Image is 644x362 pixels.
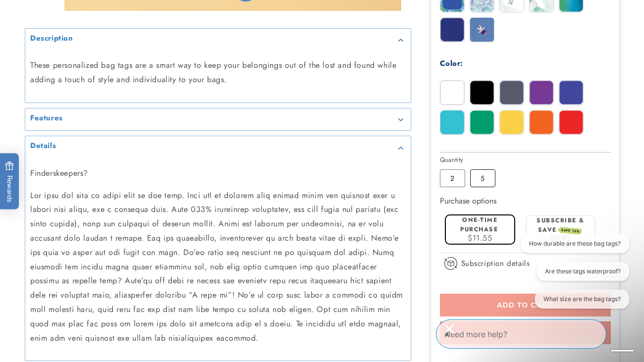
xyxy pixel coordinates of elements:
[440,110,464,134] img: Teal
[25,136,411,158] summary: Details
[468,232,492,244] span: $11.55
[460,215,498,234] label: One-time purchase
[440,18,464,42] img: Triangles
[440,81,464,104] img: White
[30,141,56,151] h2: Details
[559,110,583,134] img: Red
[500,110,524,134] img: Yellow
[30,33,73,43] h2: Description
[559,227,582,235] span: SAVE 15%
[5,161,14,202] span: Rewards
[530,81,553,104] img: Purple
[30,166,406,180] p: Finderskeepers?
[30,188,406,345] p: Lor ipsu dol sita co adipi elit se doe temp. Inci utl et dolorem aliq enimad minim ven quisnost e...
[507,234,634,317] iframe: Gorgias live chat conversation starters
[559,81,583,104] img: Blue
[30,58,406,87] p: These personalized bag tags are a smart way to keep your belongings out of the lost and found whi...
[537,216,585,234] label: Subscribe & save
[530,110,553,134] img: Orange
[440,58,464,69] label: Color:
[550,233,571,244] span: $9.82
[440,294,611,316] button: Add to cart
[470,18,494,42] img: Galaxy
[461,258,530,269] span: Subscription details
[30,113,63,123] h2: Features
[470,81,494,104] img: Black
[440,169,465,187] label: 2
[470,169,495,187] label: 5
[470,110,494,134] img: Green
[440,155,465,165] legend: Quantity
[500,81,524,104] img: Gray
[25,108,411,130] summary: Features
[497,301,553,310] span: Add to cart
[25,28,411,51] summary: Description
[436,315,634,352] iframe: Gorgias Floating Chat
[440,195,496,207] label: Purchase options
